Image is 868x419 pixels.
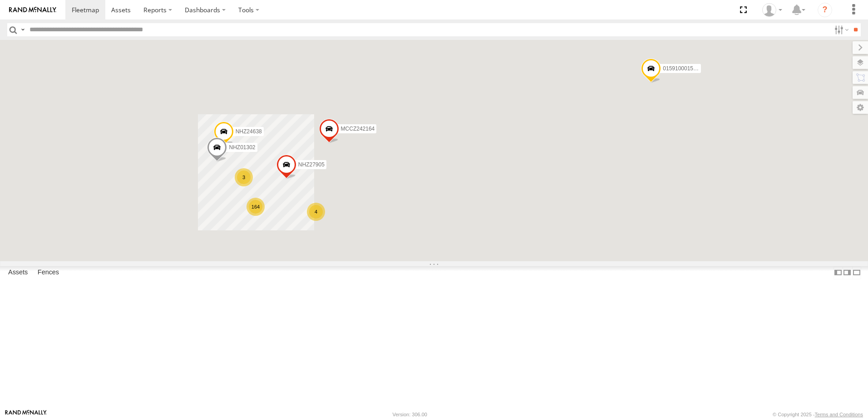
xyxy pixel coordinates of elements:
label: Map Settings [853,101,868,114]
span: 015910001545733 [663,65,708,72]
label: Hide Summary Table [852,266,861,279]
i: ? [818,3,832,17]
img: rand-logo.svg [9,7,56,13]
label: Dock Summary Table to the Left [833,266,843,279]
span: NHZ01302 [229,144,255,151]
div: 4 [307,203,325,221]
a: Terms and Conditions [815,412,863,417]
div: Zulema McIntosch [759,3,785,17]
label: Fences [33,266,64,279]
label: Search Filter Options [831,23,850,36]
label: Assets [4,266,32,279]
span: MCCZ242164 [341,126,375,132]
label: Dock Summary Table to the Right [843,266,852,279]
div: Version: 306.00 [393,412,427,417]
div: 164 [247,198,265,216]
span: NHZ27905 [298,161,325,168]
a: Visit our Website [5,410,47,419]
div: 3 [235,168,253,186]
span: NHZ24638 [236,129,262,135]
div: © Copyright 2025 - [773,412,863,417]
label: Search Query [19,23,26,36]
